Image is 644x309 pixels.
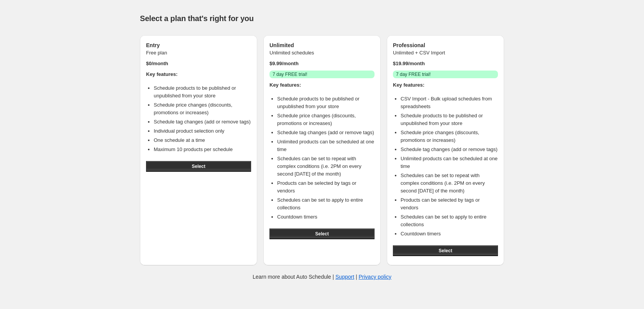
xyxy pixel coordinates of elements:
h4: Key features: [269,81,375,89]
span: Select [192,163,205,169]
p: Free plan [146,49,251,57]
h3: Unlimited [269,41,375,49]
button: Select [146,161,251,172]
li: Schedule tag changes (add or remove tags) [401,146,498,153]
p: Learn more about Auto Schedule | | [253,273,391,281]
p: Unlimited + CSV Import [393,49,498,57]
p: $ 0 /month [146,60,251,67]
li: Products can be selected by tags or vendors [401,196,498,212]
a: Privacy policy [359,274,392,280]
li: CSV Import - Bulk upload schedules from spreadsheets [401,95,498,110]
li: Schedule price changes (discounts, promotions or increases) [401,129,498,144]
button: Select [393,245,498,256]
li: Schedule products to be published or unpublished from your store [401,112,498,127]
h4: Key features: [146,71,251,78]
li: Individual product selection only [154,127,251,135]
li: Schedules can be set to apply to entire collections [277,196,375,212]
p: $ 9.99 /month [269,60,375,67]
li: Schedule products to be published or unpublished from your store [277,95,375,110]
h3: Professional [393,41,498,49]
h1: Select a plan that's right for you [140,14,504,23]
li: Countdown timers [401,230,498,238]
li: Schedule tag changes (add or remove tags) [154,118,251,126]
li: One schedule at a time [154,136,251,144]
h3: Entry [146,41,251,49]
span: 7 day FREE trial! [396,71,431,77]
a: Support [335,274,354,280]
button: Select [269,228,375,239]
li: Unlimited products can be scheduled at one time [277,138,375,153]
li: Countdown timers [277,213,375,221]
li: Schedules can be set to repeat with complex conditions (i.e. 2PM on every second [DATE] of the mo... [401,172,498,195]
p: $ 19.99 /month [393,60,498,67]
li: Schedule price changes (discounts, promotions or increases) [277,112,375,127]
span: Select [315,231,329,237]
li: Schedules can be set to repeat with complex conditions (i.e. 2PM on every second [DATE] of the mo... [277,155,375,178]
li: Schedules can be set to apply to entire collections [401,213,498,228]
h4: Key features: [393,81,498,89]
span: Select [439,248,452,254]
li: Maximum 10 products per schedule [154,146,251,153]
li: Products can be selected by tags or vendors [277,179,375,195]
li: Unlimited products can be scheduled at one time [401,155,498,170]
li: Schedule tag changes (add or remove tags) [277,129,375,136]
span: 7 day FREE trial! [273,71,307,77]
p: Unlimited schedules [269,49,375,57]
li: Schedule price changes (discounts, promotions or increases) [154,101,251,117]
li: Schedule products to be published or unpublished from your store [154,84,251,100]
